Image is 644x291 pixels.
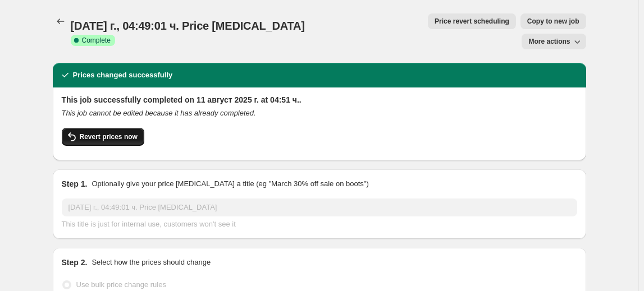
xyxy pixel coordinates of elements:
[62,198,577,216] input: 30% off holiday sale
[428,13,516,29] button: Price revert scheduling
[71,20,305,32] span: [DATE] г., 04:49:01 ч. Price [MEDICAL_DATA]
[80,132,138,141] span: Revert prices now
[62,257,88,268] h2: Step 2.
[62,220,236,228] span: This title is just for internal use, customers won't see it
[528,37,570,46] span: More actions
[92,257,211,268] p: Select how the prices should change
[53,13,68,29] button: Price change jobs
[522,34,586,49] button: More actions
[62,128,144,146] button: Revert prices now
[62,178,88,190] h2: Step 1.
[62,109,256,117] i: This job cannot be edited because it has already completed.
[520,13,586,29] button: Copy to new job
[62,94,577,105] h2: This job successfully completed on 11 август 2025 г. at 04:51 ч..
[73,70,173,81] h2: Prices changed successfully
[435,17,509,26] span: Price revert scheduling
[76,280,166,289] span: Use bulk price change rules
[92,178,368,190] p: Optionally give your price [MEDICAL_DATA] a title (eg "March 30% off sale on boots")
[527,17,579,26] span: Copy to new job
[82,36,111,45] span: Complete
